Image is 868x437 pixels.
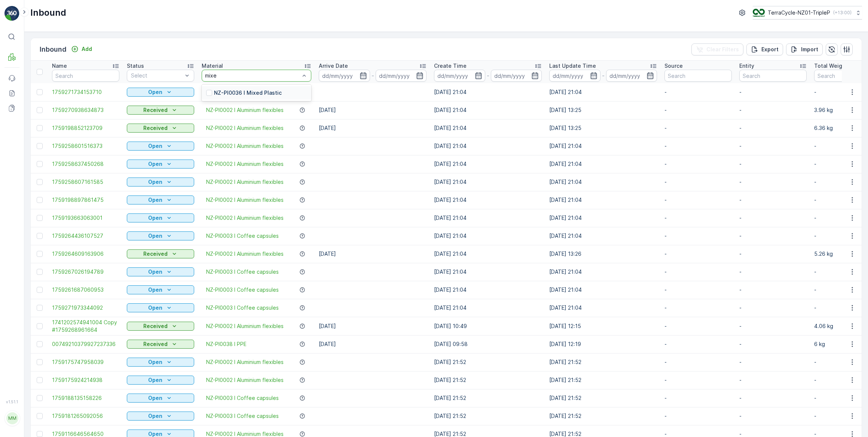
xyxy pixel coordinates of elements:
[206,286,279,294] a: NZ-PI0003 I Coffee capsules
[664,304,732,312] p: -
[753,6,862,19] button: TerraCycle-NZ01-TripleP(+13:00)
[739,178,807,186] p: -
[40,44,67,55] p: Inbound
[376,70,427,82] input: dd/mm/yyyy
[52,62,67,70] p: Name
[545,335,661,353] td: [DATE] 12:19
[319,70,370,82] input: dd/mm/yyyy
[4,6,19,21] img: logo
[148,358,162,366] p: Open
[664,142,732,150] p: -
[127,249,194,258] button: Received
[52,319,119,334] a: 1741202574941004 Copy #1759268961664
[6,412,18,424] div: MM
[372,71,374,80] p: -
[37,215,43,221] div: Toggle Row Selected
[206,322,284,330] a: NZ-PI0002 I Aluminium flexibles
[37,287,43,293] div: Toggle Row Selected
[664,232,732,240] p: -
[37,197,43,203] div: Toggle Row Selected
[664,160,732,168] p: -
[430,407,545,425] td: [DATE] 21:52
[545,227,661,245] td: [DATE] 21:04
[206,232,279,240] a: NZ-PI0003 I Coffee capsules
[545,191,661,209] td: [DATE] 21:04
[148,160,162,168] p: Open
[206,412,279,420] a: NZ-PI0003 I Coffee capsules
[127,376,194,385] button: Open
[664,340,732,348] p: -
[430,389,545,407] td: [DATE] 21:52
[37,377,43,383] div: Toggle Row Selected
[606,70,657,82] input: dd/mm/yyyy
[430,317,545,335] td: [DATE] 10:49
[127,124,194,133] button: Received
[143,250,168,258] p: Received
[127,412,194,421] button: Open
[37,431,43,437] div: Toggle Row Selected
[52,70,119,82] input: Search
[430,119,545,137] td: [DATE] 21:04
[148,376,162,384] p: Open
[37,161,43,167] div: Toggle Row Selected
[786,43,823,55] button: Import
[127,231,194,240] button: Open
[52,214,119,222] a: 1759193663063001
[148,304,162,312] p: Open
[739,214,807,222] p: -
[739,142,807,150] p: -
[545,299,661,317] td: [DATE] 21:04
[52,304,119,312] a: 1759271973344092
[664,196,732,204] p: -
[206,214,284,222] span: NZ-PI0002 I Aluminium flexibles
[52,106,119,114] a: 1759270938634873
[545,101,661,119] td: [DATE] 13:25
[206,106,284,114] span: NZ-PI0002 I Aluminium flexibles
[739,268,807,276] p: -
[127,160,194,169] button: Open
[52,412,119,420] a: 1759181265092056
[52,250,119,258] a: 1759264609163906
[37,359,43,365] div: Toggle Row Selected
[206,376,284,384] a: NZ-PI0002 I Aluminium flexibles
[206,160,284,168] a: NZ-PI0002 I Aluminium flexibles
[315,335,430,353] td: [DATE]
[761,46,779,53] p: Export
[814,62,847,70] p: Total Weight
[206,250,284,258] a: NZ-PI0002 I Aluminium flexibles
[206,304,279,312] a: NZ-PI0003 I Coffee capsules
[37,251,43,257] div: Toggle Row Selected
[127,142,194,151] button: Open
[739,286,807,294] p: -
[127,322,194,331] button: Received
[206,358,284,366] span: NZ-PI0002 I Aluminium flexibles
[127,106,194,115] button: Received
[37,413,43,419] div: Toggle Row Selected
[549,62,596,70] p: Last Update Time
[434,62,467,70] p: Create Time
[52,268,119,276] span: 1759267026194789
[30,7,66,19] p: Inbound
[664,214,732,222] p: -
[545,263,661,281] td: [DATE] 21:04
[52,340,119,348] a: 00749210379927237336
[127,358,194,367] button: Open
[82,45,92,53] p: Add
[664,62,683,70] p: Source
[127,177,194,186] button: Open
[664,358,732,366] p: -
[430,371,545,389] td: [DATE] 21:52
[52,196,119,204] a: 1759198897861475
[206,394,279,402] a: NZ-PI0003 I Coffee capsules
[739,62,754,70] p: Entity
[430,155,545,173] td: [DATE] 21:04
[127,285,194,294] button: Open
